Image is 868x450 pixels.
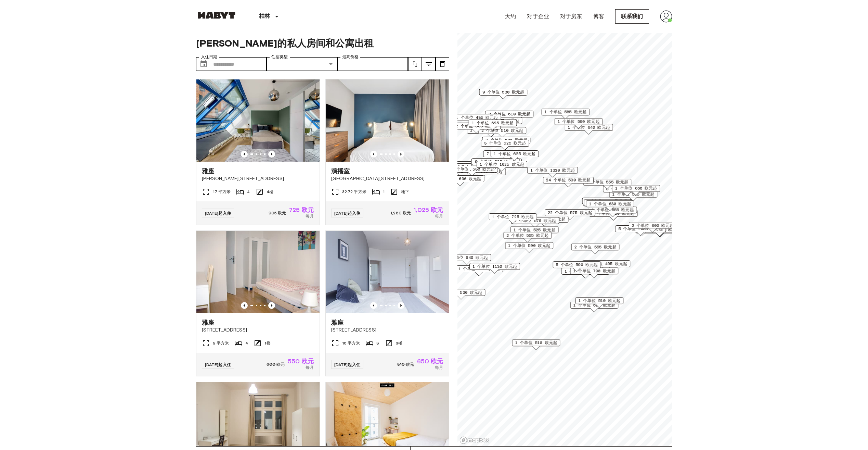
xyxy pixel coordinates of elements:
button: 上一张图片 [370,151,377,158]
button: 调整 [408,57,422,71]
a: DE-01-047-01H单元营销图片上一张图片上一张图片雅座[STREET_ADDRESS]16 平方米83楼[DATE]起入住810 欧元650 欧元每月 [325,230,449,376]
div: 地图标记 [490,150,539,161]
span: 2 个单位 690 欧元起 [439,176,481,182]
span: 每月 [306,364,314,371]
span: 9 平方米 [213,340,229,346]
span: 雅座 [202,167,214,175]
span: [GEOGRAPHIC_DATA][STREET_ADDRESS] [331,175,443,182]
button: 调整 [436,57,449,71]
span: 725 欧元 [289,207,314,213]
button: 调整 [422,57,436,71]
div: 地图标记 [589,210,637,221]
div: 地图标记 [629,222,677,233]
div: 地图标记 [476,161,527,172]
div: 地图标记 [565,124,613,135]
span: 7 个单位 585 欧元起 [486,151,528,157]
div: 地图标记 [561,268,609,278]
span: 1 个单位 660 欧元起 [615,185,657,191]
div: 地图标记 [478,127,526,138]
span: 1 个单位 510 欧元起 [515,340,557,346]
div: 地图标记 [505,242,553,253]
span: 2 个单位 510 欧元起 [481,127,523,134]
span: 4 个单位 605 欧元起 [523,216,565,222]
span: 2 个单位 555 欧元起 [461,168,503,175]
span: 22 个单位 575 欧元起 [547,210,592,216]
button: 上一张图片 [268,302,275,309]
div: 地图标记 [468,120,517,130]
span: [DATE]起入住 [334,362,360,367]
span: 演播室 [331,167,350,175]
span: 8 [376,340,379,346]
span: 1 个单位 590 欧元起 [557,118,599,125]
p: 柏林 [259,12,270,21]
div: 地图标记 [612,185,660,196]
div: 地图标记 [471,158,520,169]
span: 每月 [435,364,443,371]
img: DE-01-047-01H单元营销图片 [326,231,449,313]
span: 1 个单位 625 欧元起 [471,120,514,126]
span: 1 个单位 590 欧元起 [508,242,550,249]
span: 650 欧元 [417,358,443,364]
span: [DATE]起入住 [205,211,231,216]
span: 16 平方米 [342,340,360,346]
div: 地图标记 [584,199,632,210]
div: 地图标记 [443,254,491,265]
span: [DATE]起入住 [205,362,231,367]
span: 2 个单位 600 欧元起 [632,222,674,228]
div: 地图标记 [445,166,498,176]
a: 大约 [505,12,516,21]
span: 17 平方米 [213,189,231,195]
span: 每月 [435,213,443,219]
div: 地图标记 [437,289,485,300]
button: 上一张图片 [398,302,404,309]
a: 对于企业 [527,12,549,21]
div: 地图标记 [510,226,558,237]
span: 4 [247,189,250,195]
span: 1 个单位 495 欧元起 [585,261,627,267]
span: [PERSON_NAME][STREET_ADDRESS] [202,175,314,182]
button: 上一张图片 [268,151,275,158]
div: 地图标记 [553,261,601,272]
span: 1,280 欧元 [390,210,411,216]
div: 地图标记 [544,209,595,220]
button: 上一张图片 [241,151,248,158]
span: 1 个单位 610 欧元起 [573,302,615,308]
span: 905 欧元 [269,210,286,216]
div: 地图标记 [615,225,665,236]
button: 上一张图片 [370,302,377,309]
span: 4 [245,340,248,346]
div: 地图标记 [570,302,618,312]
div: 地图标记 [554,118,603,129]
span: 550 欧元 [288,358,314,364]
span: 1 个单位 640 欧元起 [446,254,488,261]
div: 地图标记 [474,117,522,128]
label: 住宿类型 [271,54,288,60]
button: 选择日期 [197,57,210,71]
div: 地图标记 [479,89,527,99]
span: 5 个单位 1085 欧元起 [618,226,662,232]
img: DE-01-481-006-01单位营销图片 [326,79,449,162]
span: 1楼 [264,340,270,346]
button: 上一张图片 [241,302,248,309]
div: 地图标记 [571,243,619,254]
div: 地图标记 [609,191,657,201]
span: 地下 [401,189,409,195]
span: 3 个单位 525 欧元起 [484,140,526,146]
button: 上一张图片 [398,151,404,158]
span: 1 个单位 640 欧元起 [568,124,610,130]
div: 地图标记 [481,140,529,150]
a: 联系我们 [615,9,649,24]
div: 地图标记 [485,111,533,121]
span: 1 个单位 570 欧元起 [458,266,500,272]
div: 地图标记 [469,263,520,274]
span: 雅座 [202,318,214,327]
div: 地图标记 [503,232,552,242]
div: 地图标记 [543,177,593,187]
span: 32.72 平方米 [342,189,366,195]
label: 最高价格 [342,54,359,60]
span: 2 个单位 555 欧元起 [574,244,616,250]
span: [PERSON_NAME]的私人房间和公寓出租 [196,37,449,49]
span: 雅座 [331,318,344,327]
div: 地图标记 [570,267,618,278]
div: 地图标记 [586,200,634,211]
